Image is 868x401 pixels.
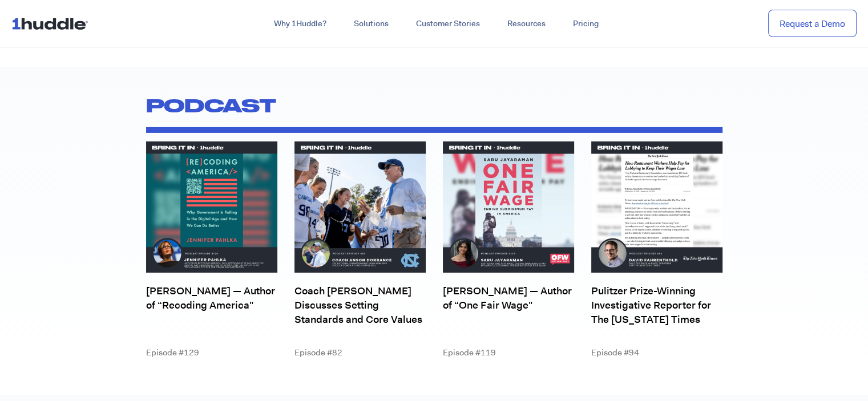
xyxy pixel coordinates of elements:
a: Customer Stories [402,14,494,34]
h2: PODCAST [146,90,722,121]
a: Resources [494,14,559,34]
a: Episode #82 [294,347,342,358]
a: Request a Demo [768,10,857,38]
a: Episode #129 [146,347,199,358]
a: [PERSON_NAME] — Author of “Recoding America" [146,284,275,312]
a: Pulitzer Prize-Winning Investigative Reporter for The [US_STATE] Times [591,284,711,326]
a: [PERSON_NAME] — Author of “One Fair Wage" [443,284,572,312]
a: Solutions [340,14,402,34]
a: Pricing [559,14,612,34]
a: Episode #94 [591,347,639,358]
img: ... [11,13,93,34]
a: Why 1Huddle? [260,14,340,34]
a: Coach [PERSON_NAME] Discusses Setting Standards and Core Values [294,284,422,326]
a: Episode #119 [443,347,496,358]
